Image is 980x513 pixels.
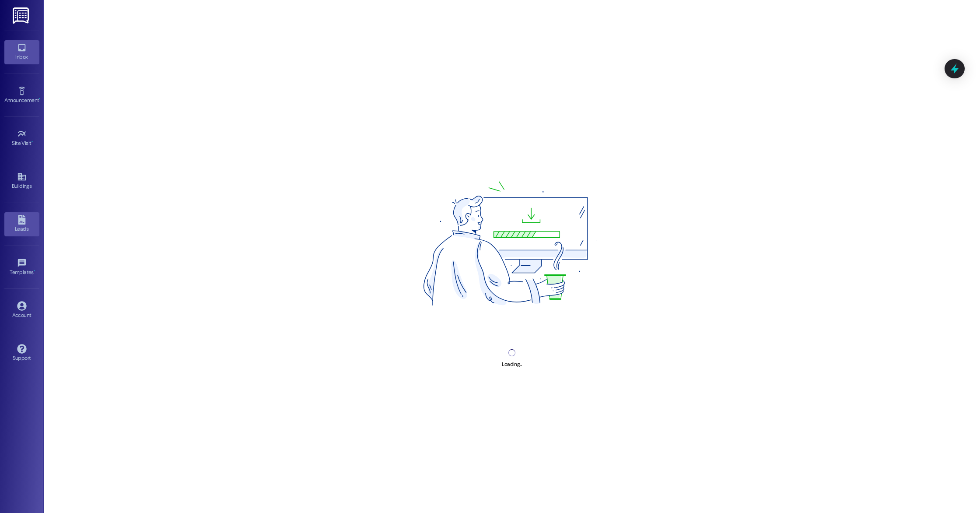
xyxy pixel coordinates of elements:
[13,7,31,24] img: ResiDesk Logo
[4,256,39,279] a: Templates •
[4,299,39,322] a: Account
[4,126,39,150] a: Site Visit •
[31,139,33,145] span: •
[4,341,39,365] a: Support
[4,169,39,193] a: Buildings
[34,268,35,274] span: •
[502,360,521,369] div: Loading...
[39,96,40,102] span: •
[4,40,39,64] a: Inbox
[4,212,39,236] a: Leads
